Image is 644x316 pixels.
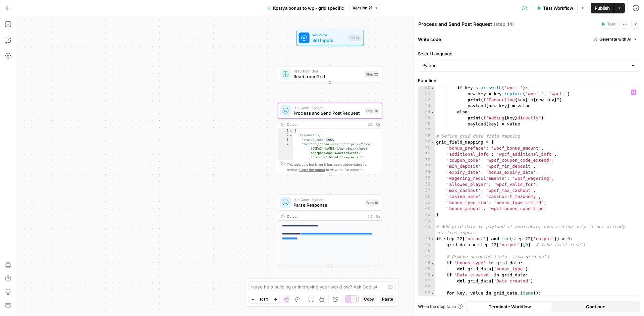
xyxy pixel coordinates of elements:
div: 41 [418,212,435,218]
g: Edge from step_22 to step_14 [329,83,331,102]
div: 24 [418,109,435,115]
button: Version 21 [350,4,381,12]
span: Toggle code folding, rows 44 through 64 [431,236,434,242]
label: Select Language [418,50,640,57]
g: Edge from start to step_22 [329,46,331,65]
button: Publish [591,3,614,13]
div: 34 [418,169,435,175]
button: Test [598,20,619,29]
div: 36 [418,181,435,188]
span: 101% [259,297,269,302]
g: Edge from step_14 to step_16 [329,174,331,194]
div: Step 16 [365,200,379,206]
span: Run Code · Python [293,105,362,110]
div: 40 [418,206,435,212]
div: 20 [418,85,435,91]
g: Edge from step_16 to end [329,266,331,285]
div: Read from GridRead from GridStep 22 [278,66,382,82]
span: Test [607,21,615,27]
button: Paste [379,295,396,304]
button: Test Workflow [533,3,577,13]
span: Generate with AI [599,36,631,42]
span: Toggle code folding, rows 20 through 23 [431,85,434,91]
div: 27 [418,127,435,133]
span: Publish [595,5,610,11]
div: Step 14 [365,108,379,114]
div: 44 [418,236,435,242]
div: 53 [418,290,435,296]
div: 31 [418,151,435,157]
div: 51 [418,278,435,284]
span: Read from Grid [293,68,362,74]
div: 32 [418,157,435,163]
div: 49 [418,266,435,272]
span: Toggle code folding, rows 53 through 64 [431,290,434,296]
div: 50 [418,272,435,278]
span: Run Code · Python [293,197,362,202]
div: Output [287,214,364,219]
span: Toggle code folding, rows 50 through 51 [431,272,434,278]
span: Version 21 [353,5,372,11]
label: Function [418,77,640,84]
div: 47 [418,254,435,260]
textarea: Process and Send Post Request [418,21,492,28]
span: Copy the output [299,168,325,172]
div: 4 [278,142,293,168]
span: Toggle code folding, rows 2 through 5 [289,133,292,138]
span: Parse Response [293,202,362,208]
div: Output [287,122,364,127]
div: 35 [418,175,435,181]
div: WorkflowSet InputsInputs [278,30,382,46]
span: Toggle code folding, rows 24 through 26 [431,109,434,115]
button: Copy [361,295,377,304]
span: Read from Grid [293,73,362,80]
div: 45 [418,242,435,248]
div: Inputs [348,35,361,41]
a: When the step fails: [418,304,463,310]
div: This output is too large & has been abbreviated for review. to view the full content. [287,162,379,172]
span: Continue [586,303,605,310]
div: 37 [418,188,435,194]
div: 26 [418,121,435,127]
span: Kostya bonus to wp - grid specific [273,5,344,11]
div: 25 [418,115,435,121]
span: Toggle code folding, rows 48 through 49 [431,260,434,266]
button: Kostya bonus to wp - grid specific [263,3,348,13]
div: 22 [418,97,435,103]
div: 21 [418,91,435,97]
span: Copy [364,296,374,302]
div: 33 [418,163,435,169]
div: 1 [278,129,293,133]
div: 42 [418,218,435,224]
span: Toggle code folding, rows 1 through 10 [289,129,292,133]
div: 28 [418,133,435,139]
div: Step 22 [365,71,379,77]
span: ( step_14 ) [494,21,514,28]
div: Run Code · PythonProcess and Send Post RequestStep 14Output{ "response":{ "status_code":200, "tex... [278,103,382,174]
div: 48 [418,260,435,266]
span: Toggle code folding, rows 29 through 41 [431,139,434,145]
div: 29 [418,139,435,145]
div: 3 [278,138,293,142]
span: Test Workflow [543,5,573,11]
div: 30 [418,145,435,151]
div: 52 [418,284,435,290]
button: Continue [553,301,639,312]
span: Process and Send Post Request [293,110,362,116]
div: 2 [278,133,293,138]
span: Terminate Workflow [489,303,531,310]
div: 23 [418,103,435,109]
span: Paste [382,296,393,302]
button: Generate with AI [591,35,640,44]
div: 38 [418,194,435,200]
div: 39 [418,200,435,206]
div: Write code [414,32,644,46]
input: Python [422,62,628,69]
span: Set Inputs [312,37,346,44]
span: Workflow [312,32,346,38]
div: 46 [418,248,435,254]
div: 43 [418,224,435,236]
